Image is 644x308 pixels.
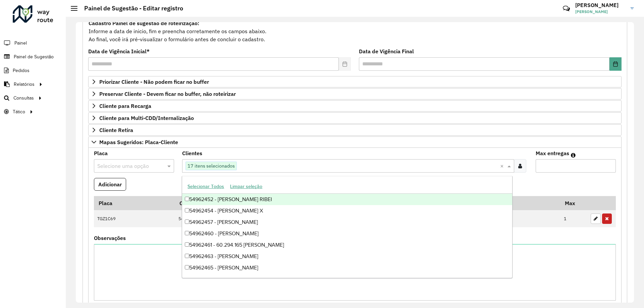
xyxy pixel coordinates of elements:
div: 54962463 - [PERSON_NAME] [182,251,512,262]
a: Priorizar Cliente - Não podem ficar no buffer [88,76,622,87]
a: Mapas Sugeridos: Placa-Cliente [88,136,622,148]
label: Placa [94,149,108,157]
div: 54962461 - 60.294.165 [PERSON_NAME] [182,239,512,251]
button: Choose Date [609,57,622,71]
div: 54962465 - [PERSON_NAME] [182,262,512,273]
span: Cliente para Multi-CDD/Internalização [99,115,194,121]
td: TGZ1C69 [94,210,175,228]
label: Clientes [182,149,202,157]
span: Consultas [13,95,34,102]
span: Painel [14,40,27,47]
button: Selecionar Todos [184,181,227,192]
label: Max entregas [536,149,569,157]
div: 54962452 - [PERSON_NAME] RIBEI [182,194,512,205]
span: Cliente Retira [99,127,133,133]
span: Clear all [500,162,506,170]
span: Pedidos [13,67,30,74]
div: 54962466 - 60.344.476 [PERSON_NAME] [182,273,512,285]
span: Preservar Cliente - Devem ficar no buffer, não roteirizar [99,91,236,97]
ng-dropdown-panel: Options list [182,176,512,278]
td: 1 [560,210,587,228]
button: Adicionar [94,178,126,191]
th: Código Cliente [175,196,387,210]
th: Placa [94,196,175,210]
h3: [PERSON_NAME] [575,2,626,8]
span: Painel de Sugestão [14,53,54,60]
a: Cliente Retira [88,124,622,136]
td: 54925605 [175,210,387,228]
label: Data de Vigência Final [359,47,414,55]
th: Max [560,196,587,210]
em: Máximo de clientes que serão colocados na mesma rota com os clientes informados [571,152,576,158]
div: Informe a data de inicio, fim e preencha corretamente os campos abaixo. Ao final, você irá pré-vi... [88,19,622,44]
span: Mapas Sugeridos: Placa-Cliente [99,139,178,145]
a: Cliente para Recarga [88,100,622,112]
button: Limpar seleção [227,181,265,192]
div: 54962460 - [PERSON_NAME] [182,228,512,239]
h2: Painel de Sugestão - Editar registro [77,5,183,12]
a: Cliente para Multi-CDD/Internalização [88,112,622,124]
div: 54962457 - [PERSON_NAME] [182,217,512,228]
label: Observações [94,234,126,242]
strong: Cadastro Painel de sugestão de roteirização: [89,20,199,26]
span: 17 itens selecionados [186,162,236,170]
a: Preservar Cliente - Devem ficar no buffer, não roteirizar [88,88,622,100]
span: Cliente para Recarga [99,103,151,109]
a: Contato Rápido [559,1,574,16]
span: [PERSON_NAME] [575,9,626,15]
span: Relatórios [14,81,35,88]
span: Tático [13,108,25,115]
label: Data de Vigência Inicial [88,47,150,55]
span: Priorizar Cliente - Não podem ficar no buffer [99,79,209,84]
div: 54962454 - [PERSON_NAME] X [182,205,512,217]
